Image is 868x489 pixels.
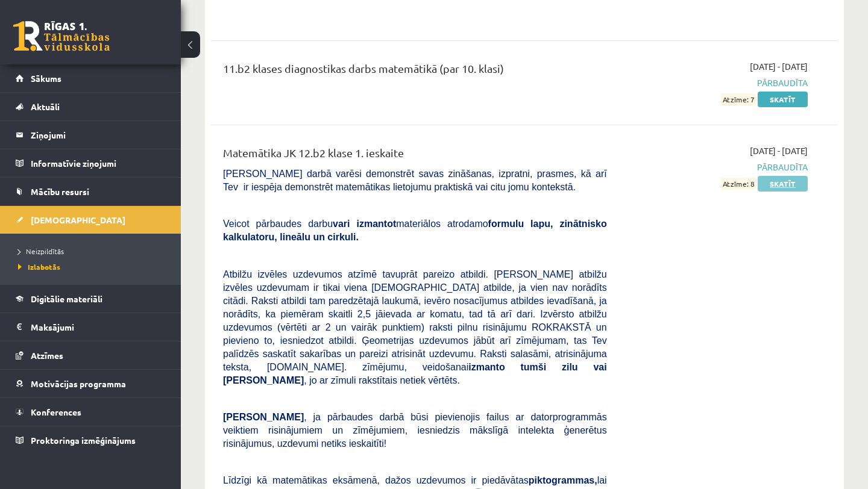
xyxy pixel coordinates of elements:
[31,101,60,112] span: Aktuāli
[16,426,166,454] a: Proktoringa izmēģinājums
[31,186,89,197] span: Mācību resursi
[223,169,607,192] span: [PERSON_NAME] darbā varēsi demonstrēt savas zināšanas, izpratni, prasmes, kā arī Tev ir iespēja d...
[16,341,166,369] a: Atzīmes
[758,92,808,107] a: Skatīt
[31,313,166,341] legend: Maksājumi
[223,60,607,83] div: 11.b2 klases diagnostikas darbs matemātikā (par 10. klasi)
[16,398,166,426] a: Konferences
[31,214,125,225] span: [DEMOGRAPHIC_DATA]
[16,285,166,313] a: Digitālie materiāli
[31,73,61,84] span: Sākums
[223,145,607,167] div: Matemātika JK 12.b2 klase 1. ieskaite
[16,64,166,92] a: Sākums
[750,145,808,157] span: [DATE] - [DATE]
[223,269,607,385] span: Atbilžu izvēles uzdevumos atzīmē tavuprāt pareizo atbildi. [PERSON_NAME] atbilžu izvēles uzdevuma...
[16,149,166,177] a: Informatīvie ziņojumi
[18,261,169,272] a: Izlabotās
[529,475,597,485] b: piktogrammas,
[31,293,102,304] span: Digitālie materiāli
[31,406,81,417] span: Konferences
[758,176,808,192] a: Skatīt
[468,362,505,372] b: izmanto
[16,206,166,234] a: [DEMOGRAPHIC_DATA]
[16,121,166,149] a: Ziņojumi
[16,93,166,120] a: Aktuāli
[333,219,396,229] b: vari izmantot
[18,246,169,257] a: Neizpildītās
[31,149,166,177] legend: Informatīvie ziņojumi
[16,313,166,341] a: Maksājumi
[223,362,607,385] b: tumši zilu vai [PERSON_NAME]
[223,412,304,422] span: [PERSON_NAME]
[625,76,808,89] span: Pārbaudīta
[223,219,607,242] b: formulu lapu, zinātnisko kalkulatoru, lineālu un cirkuli.
[18,262,60,272] span: Izlabotās
[16,178,166,205] a: Mācību resursi
[721,178,756,190] span: Atzīme: 8
[31,435,136,446] span: Proktoringa izmēģinājums
[31,350,63,361] span: Atzīmes
[31,378,126,389] span: Motivācijas programma
[223,219,607,242] span: Veicot pārbaudes darbu materiālos atrodamo
[223,412,607,449] span: , ja pārbaudes darbā būsi pievienojis failus ar datorprogrammās veiktiem risinājumiem un zīmējumi...
[31,121,166,149] legend: Ziņojumi
[13,21,110,51] a: Rīgas 1. Tālmācības vidusskola
[750,60,808,73] span: [DATE] - [DATE]
[18,246,64,256] span: Neizpildītās
[16,370,166,397] a: Motivācijas programma
[721,93,756,106] span: Atzīme: 7
[625,161,808,173] span: Pārbaudīta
